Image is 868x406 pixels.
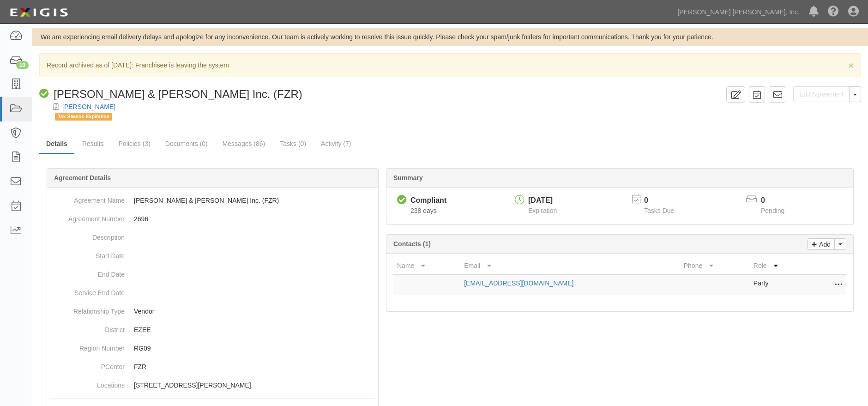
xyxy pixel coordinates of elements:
i: Compliant [39,89,49,99]
a: [PERSON_NAME] [62,103,115,110]
dt: Region Number [51,339,125,353]
span: Since 01/02/2025 [410,207,437,214]
td: Party [750,274,809,295]
span: Tasks Due [644,207,674,214]
a: Add [808,238,835,250]
i: Compliant [397,195,407,205]
p: Record archived as of [DATE]: Franchisee is leaving the system [47,61,854,70]
a: [EMAIL_ADDRESS][DOMAIN_NAME] [464,279,573,287]
dt: End Date [51,265,125,279]
dt: Relationship Type [51,302,125,316]
a: Policies (3) [112,134,157,153]
img: logo-5460c22ac91f19d4615b14bd174203de0afe785f0fc80cf4dbbc73dc1793850b.png [7,4,71,21]
dt: PCenter [51,358,125,371]
p: [STREET_ADDRESS][PERSON_NAME] [134,381,374,390]
div: 10 [16,61,29,69]
a: [PERSON_NAME] [PERSON_NAME], Inc. [673,3,804,21]
dt: Start Date [51,247,125,261]
span: [PERSON_NAME] & [PERSON_NAME] Inc. (FZR) [54,88,302,100]
dt: District [51,321,125,334]
th: Phone [680,257,750,274]
p: FZR [134,362,374,371]
dt: Agreement Number [51,210,125,224]
a: Activity (7) [314,134,358,153]
span: Tax Season Expiration [55,113,112,121]
a: Edit Agreement [793,86,850,102]
a: Documents (0) [158,134,215,153]
a: Tasks (0) [273,134,313,153]
th: Name [393,257,460,274]
th: Role [750,257,809,274]
dt: Agreement Name [51,191,125,205]
i: Help Center - Complianz [828,6,839,18]
p: Add [817,239,831,249]
div: Williams & Seixas Inc. (FZR) [39,86,302,102]
dd: [PERSON_NAME] & [PERSON_NAME] Inc. (FZR) [51,191,374,210]
dt: Locations [51,376,125,390]
div: [DATE] [528,195,557,206]
span: Expiration [528,207,557,214]
span: × [848,60,854,71]
a: Results [75,134,111,153]
b: Agreement Details [54,174,111,182]
th: Email [460,257,680,274]
dt: Service End Date [51,284,125,297]
b: Contacts (1) [393,240,431,248]
p: 0 [761,195,796,206]
span: Pending [761,207,784,214]
b: Summary [393,174,423,182]
button: Close [848,61,854,70]
p: 0 [644,195,686,206]
dd: 2696 [51,210,374,228]
div: Compliant [410,195,446,206]
a: Details [39,134,74,154]
p: RG09 [134,344,374,353]
dt: Description [51,228,125,242]
p: EZEE [134,325,374,334]
a: Messages (86) [216,134,272,153]
div: We are experiencing email delivery delays and apologize for any inconvenience. Our team is active... [32,32,868,42]
dd: Vendor [51,302,374,321]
